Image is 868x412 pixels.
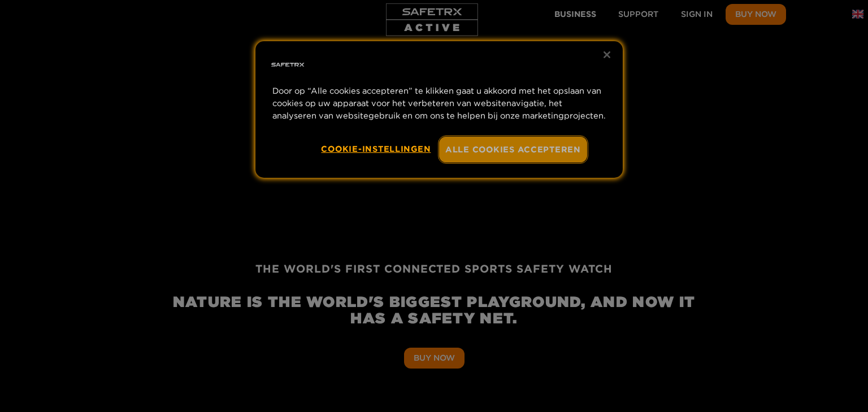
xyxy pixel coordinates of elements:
p: Door op “Alle cookies accepteren” te klikken gaat u akkoord met het opslaan van cookies op uw app... [272,85,606,122]
div: Privacy [255,41,623,178]
img: Bedrijfslogo [270,47,306,83]
button: Cookie-instellingen [321,137,431,161]
button: Alle cookies accepteren [439,137,587,163]
button: Sluiten [594,42,619,67]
